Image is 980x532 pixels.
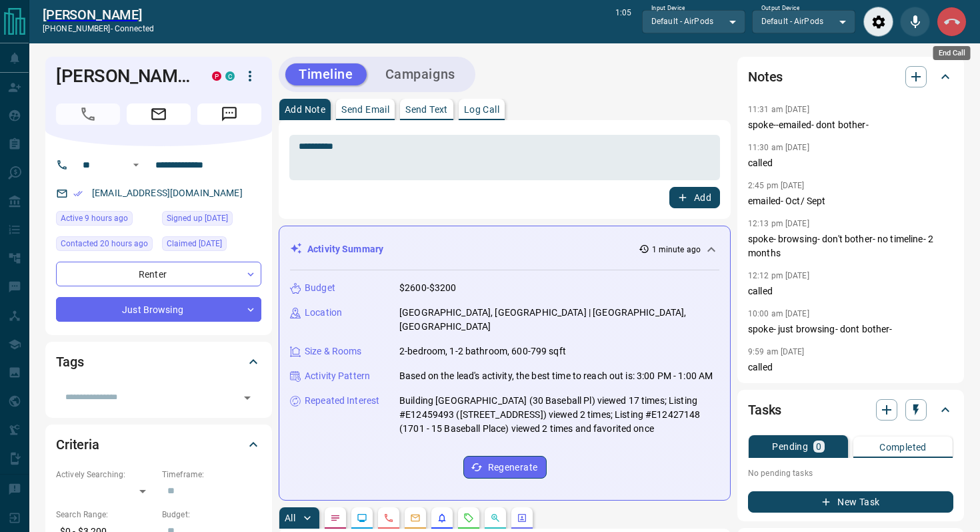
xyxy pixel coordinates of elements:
[748,194,953,208] p: emailed- Oct/ Sept
[73,189,83,198] svg: Email Verified
[56,103,120,125] span: Call
[162,236,261,255] div: Mon Feb 24 2025
[933,46,971,60] div: End Call
[399,394,719,436] p: Building [GEOGRAPHIC_DATA] (30 Baseball Pl) viewed 17 times; Listing #E12459493 ([STREET_ADDRESS]...
[61,237,148,250] span: Contacted 20 hours ago
[761,4,799,13] label: Output Device
[305,394,379,408] p: Repeated Interest
[399,344,566,358] p: 2-bedroom, 1-2 bathroom, 600-799 sqft
[56,351,83,372] h2: Tags
[56,346,261,378] div: Tags
[56,469,155,481] p: Actively Searching:
[399,281,456,295] p: $2600-$3200
[212,71,221,81] div: property.ca
[225,71,235,81] div: condos.ca
[748,360,953,374] p: called
[405,105,448,114] p: Send Text
[748,309,809,318] p: 10:00 am [DATE]
[651,4,685,13] label: Input Device
[437,513,447,523] svg: Listing Alerts
[748,347,805,356] p: 9:59 am [DATE]
[56,434,99,455] h2: Criteria
[748,181,805,190] p: 2:45 pm [DATE]
[330,513,341,523] svg: Notes
[305,281,335,295] p: Budget
[410,513,421,523] svg: Emails
[197,103,261,125] span: Message
[748,105,809,114] p: 11:31 am [DATE]
[615,7,631,37] p: 1:05
[285,63,367,85] button: Timeline
[162,211,261,230] div: Mon Feb 24 2025
[642,10,745,33] div: Default - AirPods
[772,442,808,451] p: Pending
[748,271,809,280] p: 12:12 pm [DATE]
[748,143,809,152] p: 11:30 am [DATE]
[464,105,499,114] p: Log Call
[238,388,257,407] button: Open
[305,306,342,320] p: Location
[43,23,154,35] p: [PHONE_NUMBER] -
[115,24,154,33] span: connected
[937,7,967,37] div: End Call
[463,456,547,479] button: Regenerate
[517,513,527,523] svg: Agent Actions
[669,187,720,208] button: Add
[285,513,295,523] p: All
[748,394,953,426] div: Tasks
[56,509,155,521] p: Search Range:
[61,212,128,225] span: Active 9 hours ago
[652,244,701,256] p: 1 minute ago
[752,10,855,33] div: Default - AirPods
[816,442,821,451] p: 0
[399,369,713,383] p: Based on the lead's activity, the best time to reach out is: 3:00 PM - 1:00 AM
[56,262,261,286] div: Renter
[290,237,719,262] div: Activity Summary1 minute ago
[748,284,953,298] p: called
[56,211,155,230] div: Wed Oct 15 2025
[748,491,953,513] button: New Task
[748,118,953,132] p: spoke--emailed- dont bother-
[167,237,222,250] span: Claimed [DATE]
[748,156,953,170] p: called
[307,242,383,256] p: Activity Summary
[162,469,261,481] p: Timeframe:
[900,7,930,37] div: Mute
[128,157,144,173] button: Open
[285,105,325,114] p: Add Note
[748,61,953,93] div: Notes
[863,7,893,37] div: Audio Settings
[748,219,809,228] p: 12:13 pm [DATE]
[463,513,474,523] svg: Requests
[748,66,783,87] h2: Notes
[490,513,501,523] svg: Opportunities
[43,7,154,23] a: [PERSON_NAME]
[127,103,191,125] span: Email
[372,63,469,85] button: Campaigns
[357,513,367,523] svg: Lead Browsing Activity
[56,65,192,87] h1: [PERSON_NAME]
[399,306,719,334] p: [GEOGRAPHIC_DATA], [GEOGRAPHIC_DATA] | [GEOGRAPHIC_DATA], [GEOGRAPHIC_DATA]
[56,236,155,255] div: Tue Oct 14 2025
[341,105,389,114] p: Send Email
[56,429,261,461] div: Criteria
[162,509,261,521] p: Budget:
[879,443,927,452] p: Completed
[305,344,362,358] p: Size & Rooms
[92,188,243,198] a: [EMAIL_ADDRESS][DOMAIN_NAME]
[56,297,261,322] div: Just Browsing
[167,212,228,225] span: Signed up [DATE]
[748,463,953,483] p: No pending tasks
[383,513,394,523] svg: Calls
[305,369,370,383] p: Activity Pattern
[748,232,953,260] p: spoke- browsing- don't bother- no timeline- 2 months
[748,322,953,336] p: spoke- just browsing- dont bother-
[748,399,781,421] h2: Tasks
